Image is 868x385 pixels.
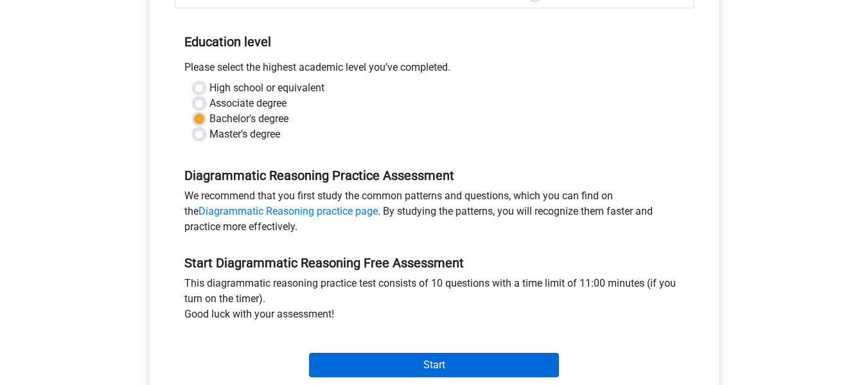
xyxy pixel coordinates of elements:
label: Bachelor's degree [209,111,288,127]
a: Diagrammatic Reasoning practice page [199,205,378,217]
div: We recommend that you first study the common patterns and questions, which you can find on the . ... [175,188,694,240]
div: Please select the highest academic level you’ve completed. [175,60,694,80]
h5: Diagrammatic Reasoning Practice Assessment [184,168,684,183]
h5: Education level [184,29,684,55]
label: High school or equivalent [209,80,324,96]
label: Associate degree [209,96,287,111]
h5: Start Diagrammatic Reasoning Free Assessment [184,255,684,271]
label: Master's degree [209,127,280,142]
div: This diagrammatic reasoning practice test consists of 10 questions with a time limit of 11:00 min... [175,276,694,327]
input: Start [309,353,559,377]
